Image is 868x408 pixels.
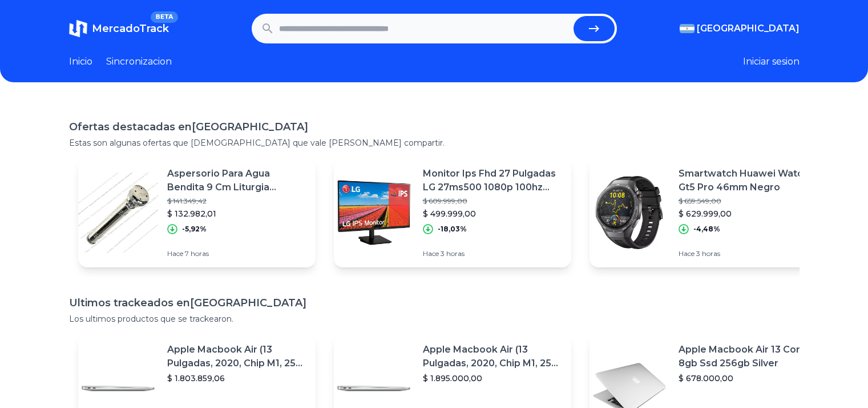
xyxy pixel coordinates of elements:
img: Featured image [78,173,158,253]
p: Smartwatch Huawei Watch Gt5 Pro 46mm Negro [679,167,818,194]
a: Sincronizacion [106,55,172,69]
p: -4,48% [693,225,720,234]
p: -18,03% [438,225,467,234]
img: MercadoTrack [69,19,87,38]
h1: Ultimos trackeados en [GEOGRAPHIC_DATA] [69,295,800,311]
p: Apple Macbook Air (13 Pulgadas, 2020, Chip M1, 256 Gb De Ssd, 8 Gb De Ram) - Plata [423,343,562,370]
p: $ 678.000,00 [679,373,818,384]
p: Aspersorio Para Agua Bendita 9 Cm Liturgia Apersorio [GEOGRAPHIC_DATA] [167,167,306,194]
p: $ 629.999,00 [679,208,818,219]
a: MercadoTrackBETA [69,19,169,38]
button: Iniciar sesion [743,55,800,69]
p: Los ultimos productos que se trackearon. [69,313,800,325]
img: Featured image [590,173,669,253]
p: Apple Macbook Air (13 Pulgadas, 2020, Chip M1, 256 Gb De Ssd, 8 Gb De Ram) - Plata [167,343,306,370]
span: [GEOGRAPHIC_DATA] [697,22,800,35]
p: Hace 7 horas [167,249,306,258]
a: Featured imageAspersorio Para Agua Bendita 9 Cm Liturgia Apersorio [GEOGRAPHIC_DATA]$ 141.349,42$... [78,158,316,267]
span: BETA [151,11,177,23]
p: $ 1.895.000,00 [423,373,562,384]
a: Inicio [69,55,92,69]
p: Monitor Ips Fhd 27 Pulgadas LG 27ms500 1080p 100hz Hdmi Prm [423,167,562,194]
p: Hace 3 horas [423,249,562,258]
span: MercadoTrack [92,22,169,35]
p: $ 659.549,00 [679,197,818,206]
p: Hace 3 horas [679,249,818,258]
img: Argentina [680,24,695,33]
p: $ 141.349,42 [167,197,306,206]
p: $ 609.999,00 [423,197,562,206]
button: [GEOGRAPHIC_DATA] [680,22,800,35]
img: Featured image [334,173,414,253]
p: -5,92% [182,225,207,234]
p: $ 132.982,01 [167,208,306,219]
p: Estas son algunas ofertas que [DEMOGRAPHIC_DATA] que vale [PERSON_NAME] compartir. [69,137,800,149]
a: Featured imageSmartwatch Huawei Watch Gt5 Pro 46mm Negro$ 659.549,00$ 629.999,00-4,48%Hace 3 horas [590,158,827,267]
h1: Ofertas destacadas en [GEOGRAPHIC_DATA] [69,119,800,135]
p: $ 499.999,00 [423,208,562,219]
p: $ 1.803.859,06 [167,373,306,384]
a: Featured imageMonitor Ips Fhd 27 Pulgadas LG 27ms500 1080p 100hz Hdmi Prm$ 609.999,00$ 499.999,00... [334,158,571,267]
p: Apple Macbook Air 13 Core I5 8gb Ssd 256gb Silver [679,343,818,370]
